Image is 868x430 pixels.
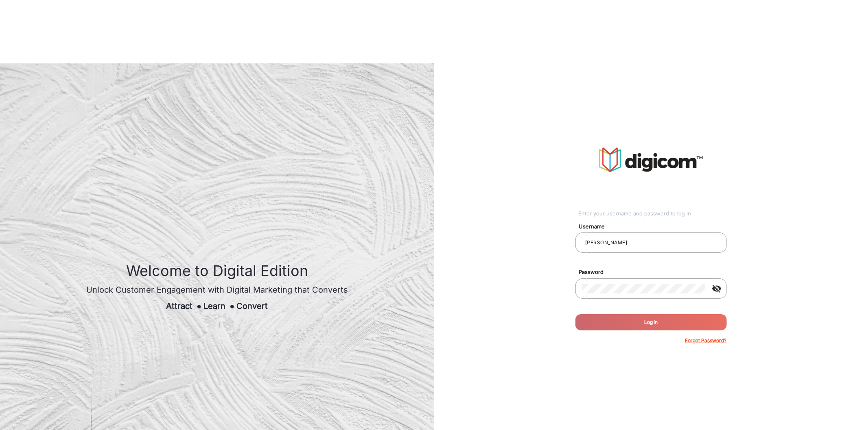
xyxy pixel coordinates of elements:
[197,301,201,311] span: ●
[582,238,720,248] input: Your username
[86,284,348,296] div: Unlock Customer Engagement with Digital Marketing that Converts
[573,268,736,276] mat-label: Password
[599,148,703,172] img: vmg-logo
[230,301,234,311] span: ●
[86,262,348,280] h1: Welcome to Digital Edition
[86,300,348,312] div: Attract Learn Convert
[573,223,736,231] mat-label: Username
[575,314,727,330] button: Log In
[685,337,727,344] p: Forgot Password?
[578,210,727,218] div: Enter your username and password to log in
[707,284,727,293] mat-icon: visibility_off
